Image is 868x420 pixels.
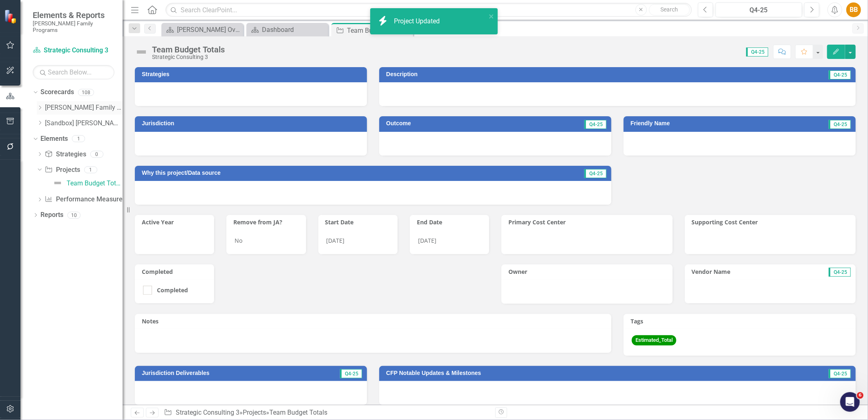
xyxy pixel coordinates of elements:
[347,25,411,36] div: Team Budget Totals
[45,150,86,159] a: Strategies
[53,178,63,188] img: Not Defined
[829,120,851,129] span: Q4-25
[746,47,768,56] span: Q4-25
[176,409,239,416] a: Strategic Consulting 3
[584,169,606,178] span: Q4-25
[829,70,851,79] span: Q4-25
[40,88,74,97] a: Scorecards
[142,71,363,77] h3: Strategies
[166,3,692,17] input: Search ClearPoint...
[33,20,114,34] small: [PERSON_NAME] Family Programs
[78,89,94,96] div: 108
[243,409,266,416] a: Projects
[660,6,678,13] span: Search
[386,120,501,126] h3: Outcome
[417,219,485,225] h3: End Date
[84,166,97,173] div: 1
[45,103,123,113] a: [PERSON_NAME] Family Programs
[386,370,761,376] h3: CFP Notable Updates & Milestones
[857,392,864,399] span: 6
[840,392,860,412] iframe: Intercom live chat
[846,2,861,17] button: BB
[233,219,302,225] h3: Remove from JA?
[386,71,655,77] h3: Description
[40,134,68,144] a: Elements
[829,369,851,378] span: Q4-25
[142,170,503,176] h3: Why this project/Data source
[33,46,114,55] a: Strategic Consulting 3
[631,318,852,324] h3: Tags
[584,120,606,129] span: Q4-25
[40,210,63,220] a: Reports
[152,45,225,54] div: Team Budget Totals
[489,11,494,21] button: close
[508,219,669,225] h3: Primary Cost Center
[142,318,607,324] h3: Notes
[716,2,802,17] button: Q4-25
[235,237,242,244] span: No
[33,10,114,20] span: Elements & Reports
[90,151,103,158] div: 0
[718,5,799,15] div: Q4-25
[829,268,851,277] span: Q4-25
[508,269,669,275] h3: Owner
[45,165,80,175] a: Projects
[67,212,81,219] div: 10
[269,409,327,416] div: Team Budget Totals
[631,120,770,126] h3: Friendly Name
[142,370,307,376] h3: Jurisdiction Deliverables
[340,369,362,378] span: Q4-25
[164,408,489,418] div: » »
[152,54,225,60] div: Strategic Consulting 3
[692,219,852,225] h3: Supporting Cost Center
[72,135,85,142] div: 1
[248,25,326,35] a: Dashboard
[262,25,326,35] div: Dashboard
[394,17,442,26] div: Project Updated
[325,219,394,225] h3: Start Date
[418,237,436,244] span: [DATE]
[163,25,241,35] a: [PERSON_NAME] Overview
[45,195,125,204] a: Performance Measures
[51,176,123,190] a: Team Budget Totals
[33,65,114,79] input: Search Below...
[177,25,241,35] div: [PERSON_NAME] Overview
[45,119,123,128] a: [Sandbox] [PERSON_NAME] Family Programs
[142,120,363,126] h3: Jurisdiction
[327,237,345,244] span: [DATE]
[142,219,210,225] h3: Active Year
[135,45,148,59] img: Not Defined
[4,9,18,24] img: ClearPoint Strategy
[632,335,676,345] span: Estimated_Total
[692,269,792,275] h3: Vendor Name
[649,4,690,16] button: Search
[142,269,210,275] h3: Completed
[67,180,123,187] div: Team Budget Totals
